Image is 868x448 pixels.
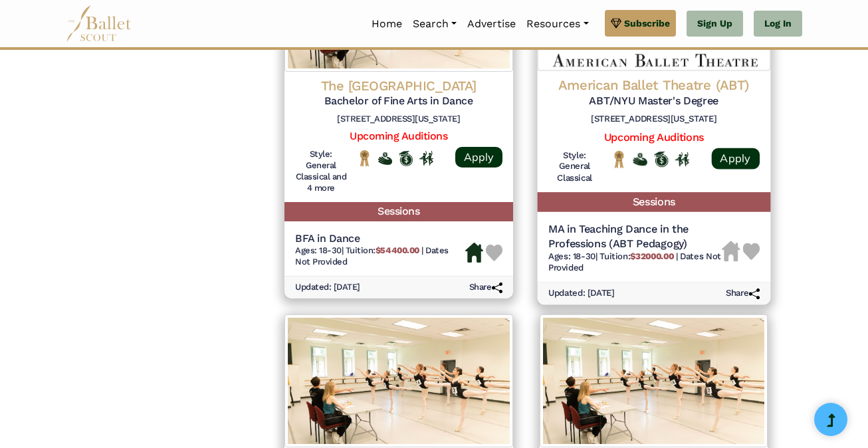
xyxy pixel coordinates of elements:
img: Housing Unavailable [721,241,740,261]
a: Advertise [462,10,521,38]
img: Logo [540,314,768,447]
b: $32000.00 [630,251,673,261]
a: Home [366,10,407,38]
img: In Person [419,151,433,166]
img: Heart [486,245,502,261]
img: gem.svg [611,16,621,31]
a: Apply [455,147,502,168]
h6: | | [295,245,465,268]
h5: Sessions [537,192,770,211]
h4: American Ballet Theatre (ABT) [548,76,759,94]
img: National [611,150,625,168]
img: Logo [284,314,513,447]
a: Sign Up [687,11,743,37]
a: Subscribe [605,10,676,37]
img: Heart [742,243,760,260]
img: Offers Scholarship [399,151,413,166]
h6: Style: General Classical [548,150,600,184]
h6: Share [469,282,502,293]
h6: | | [548,251,721,273]
h6: Updated: [DATE] [295,282,360,293]
a: Upcoming Auditions [350,130,447,142]
h5: Sessions [284,202,513,221]
span: Tuition: [599,251,676,261]
span: Dates Not Provided [548,251,720,273]
a: Upcoming Auditions [603,130,703,143]
h6: Share [726,288,760,299]
span: Subscribe [624,16,670,31]
img: Offers Financial Aid [633,153,647,166]
a: Resources [521,10,594,38]
h6: [STREET_ADDRESS][US_STATE] [295,114,502,125]
h5: BFA in Dance [295,232,465,246]
img: National [358,150,372,167]
img: Housing Available [465,243,483,263]
span: Dates Not Provided [295,245,449,267]
b: $54400.00 [376,245,419,255]
img: In Person [675,152,689,166]
h5: ABT/NYU Master's Degree [548,94,759,108]
img: Offers Financial Aid [378,152,392,165]
a: Apply [711,148,759,169]
a: Log In [754,11,802,37]
img: Offers Scholarship [653,151,667,167]
h5: Bachelor of Fine Arts in Dance [295,94,502,108]
h6: Updated: [DATE] [548,288,614,299]
a: Search [407,10,462,38]
h6: Style: General Classical and 4 more [295,149,347,194]
span: Tuition: [346,245,421,255]
h5: MA in Teaching Dance in the Professions (ABT Pedagogy) [548,223,721,251]
span: Ages: 18-30 [548,251,595,261]
h4: The [GEOGRAPHIC_DATA] [295,77,502,94]
span: Ages: 18-30 [295,245,342,255]
h6: [STREET_ADDRESS][US_STATE] [548,113,759,124]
